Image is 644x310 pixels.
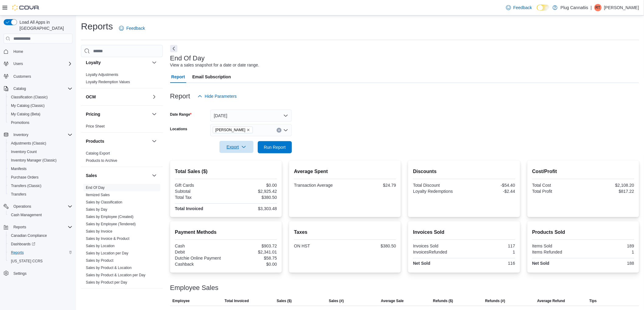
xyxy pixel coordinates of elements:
[1,84,75,93] button: Catalog
[227,244,277,248] div: $903.72
[86,124,105,129] span: Price Sheet
[9,232,49,239] a: Canadian Compliance
[11,166,26,171] span: Manifests
[9,165,29,172] a: Manifests
[294,168,396,175] h2: Average Spent
[86,280,127,285] span: Sales by Product per Day
[13,271,26,276] span: Settings
[86,151,110,156] span: Catalog Export
[175,256,225,261] div: Dutchie Online Payment
[9,148,72,155] span: Inventory Count
[86,222,136,226] a: Sales by Employee (Tendered)
[86,94,149,100] button: OCM
[213,127,253,133] span: Sheppard
[9,157,72,164] span: Inventory Manager (Classic)
[11,158,57,163] span: Inventory Manager (Classic)
[86,124,105,128] a: Price Sheet
[86,280,127,284] a: Sales by Product per Day
[11,103,45,108] span: My Catalog (Classic)
[86,192,110,197] span: Itemized Sales
[225,298,249,303] span: Total Invoiced
[6,93,75,101] button: Classification (Classic)
[86,215,134,219] a: Sales by Employee (Created)
[294,229,396,236] h2: Taxes
[294,183,344,188] div: Transaction Average
[86,186,105,190] a: End Of Day
[192,71,231,83] span: Email Subscription
[537,5,550,11] input: Dark Mode
[117,22,147,34] a: Feedback
[11,72,72,80] span: Customers
[9,119,72,126] span: Promotions
[11,60,25,67] button: Users
[9,257,45,265] a: [US_STATE] CCRS
[1,72,75,80] button: Customers
[13,61,23,66] span: Users
[277,128,282,133] button: Clear input
[13,49,23,54] span: Home
[175,229,277,236] h2: Payment Methods
[86,244,115,248] a: Sales by Location
[9,182,44,189] a: Transfers (Classic)
[86,207,107,212] a: Sales by Day
[1,60,75,68] button: Users
[247,128,250,132] button: Remove Sheppard from selection in this group
[532,261,550,266] strong: Net Sold
[6,182,75,190] button: Transfers (Classic)
[9,232,72,239] span: Canadian Compliance
[11,203,34,210] button: Operations
[6,248,75,257] button: Reports
[9,94,50,101] a: Classification (Classic)
[81,20,113,32] h1: Reports
[532,183,582,188] div: Total Cost
[11,223,29,231] button: Reports
[504,2,534,14] a: Feedback
[86,251,128,256] span: Sales by Location per Day
[465,261,515,266] div: 116
[86,138,104,144] h3: Products
[9,182,72,189] span: Transfers (Classic)
[86,229,112,234] span: Sales by Invoice
[170,112,192,117] label: Date Range
[86,60,101,66] h3: Loyalty
[594,4,602,11] div: Randy Tay
[537,298,565,303] span: Average Refund
[6,240,75,248] a: Dashboards
[9,174,72,181] span: Purchase Orders
[11,48,72,55] span: Home
[175,183,225,188] div: Gift Cards
[513,5,532,11] span: Feedback
[86,73,118,77] a: Loyalty Adjustments
[11,270,29,277] a: Settings
[9,102,47,109] a: My Catalog (Classic)
[86,80,130,84] a: Loyalty Redemption Values
[81,71,163,88] div: Loyalty
[86,72,118,77] span: Loyalty Adjustments
[126,25,145,31] span: Feedback
[151,111,158,118] button: Pricing
[175,262,225,267] div: Cashback
[151,59,158,66] button: Loyalty
[86,172,97,179] h3: Sales
[413,261,430,266] strong: Net Sold
[485,298,505,303] span: Refunds (#)
[86,200,122,205] span: Sales by Classification
[11,203,72,210] span: Operations
[86,94,96,100] h3: OCM
[86,207,107,212] span: Sales by Day
[227,183,277,188] div: $0.00
[227,195,277,200] div: $380.50
[9,140,72,147] span: Adjustments (Classic)
[11,141,46,146] span: Adjustments (Classic)
[11,259,43,264] span: [US_STATE] CCRS
[346,183,396,188] div: $24.79
[81,123,163,132] div: Pricing
[86,266,132,270] a: Sales by Product & Location
[86,273,145,277] a: Sales by Product & Location per Day
[9,140,49,147] a: Adjustments (Classic)
[86,200,122,204] a: Sales by Classification
[6,118,75,127] button: Promotions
